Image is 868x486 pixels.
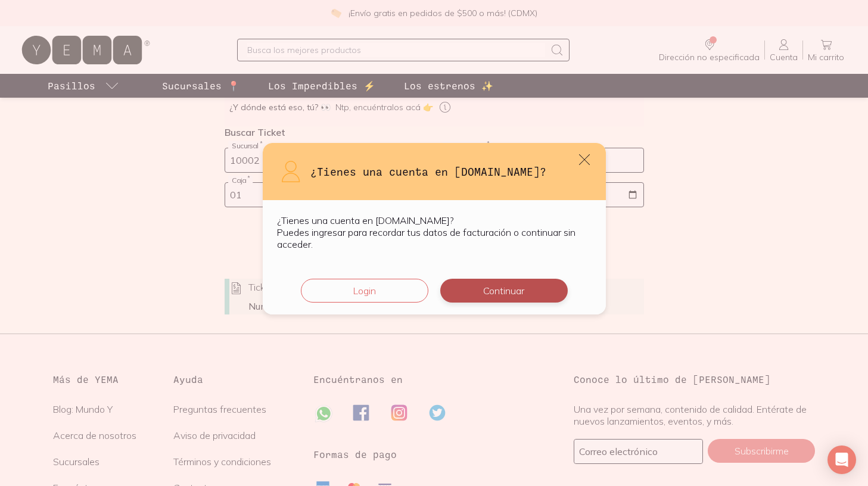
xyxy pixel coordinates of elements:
[277,214,592,250] p: ¿Tienes una cuenta en [DOMAIN_NAME]? Puedes ingresar para recordar tus datos de facturación o con...
[301,279,428,303] button: Login
[310,164,592,179] h3: ¿Tienes una cuenta en [DOMAIN_NAME]?
[827,445,856,474] div: Open Intercom Messenger
[440,279,568,303] button: Continuar
[263,143,606,314] div: default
